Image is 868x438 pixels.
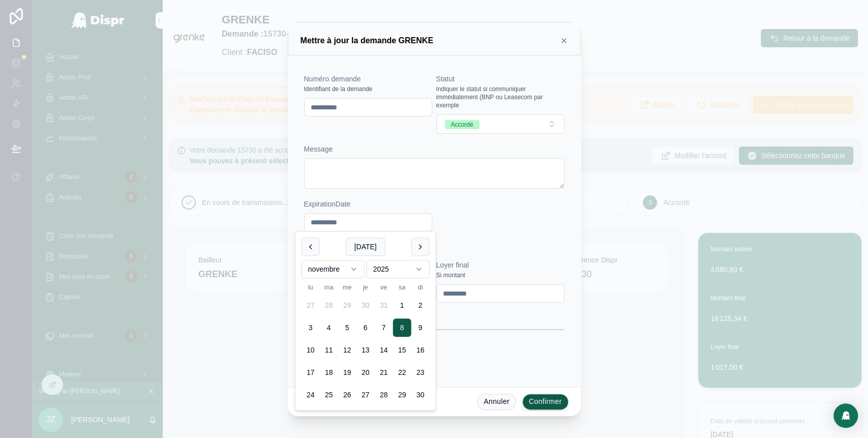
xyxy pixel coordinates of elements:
button: lundi 17 novembre 2025 [302,363,320,382]
button: mercredi 29 octobre 2025 [338,296,356,314]
button: mercredi 12 novembre 2025 [338,341,356,359]
button: jeudi 13 novembre 2025 [356,341,375,359]
span: Loyer final [436,261,469,269]
h3: Mettre à jour la demande GRENKE [301,35,433,47]
button: samedi 1 novembre 2025 [393,296,411,314]
button: mercredi 5 novembre 2025 [338,318,356,337]
span: Numéro demande [304,75,361,83]
button: mardi 25 novembre 2025 [320,386,338,404]
button: jeudi 30 octobre 2025 [356,296,375,314]
button: mardi 28 octobre 2025 [320,296,338,314]
button: vendredi 21 novembre 2025 [375,363,393,382]
button: dimanche 23 novembre 2025 [411,363,430,382]
button: mardi 18 novembre 2025 [320,363,338,382]
button: dimanche 16 novembre 2025 [411,341,430,359]
button: vendredi 28 novembre 2025 [375,386,393,404]
button: lundi 27 octobre 2025 [302,296,320,314]
button: samedi 29 novembre 2025 [393,386,411,404]
button: Confirmer [522,394,568,410]
th: mardi [320,282,338,292]
button: [DATE] [346,238,385,256]
button: dimanche 2 novembre 2025 [411,296,430,314]
div: Open Intercom Messenger [833,403,858,428]
button: mardi 4 novembre 2025 [320,318,338,337]
button: jeudi 27 novembre 2025 [356,386,375,404]
th: mercredi [338,282,356,292]
button: mardi 11 novembre 2025 [320,341,338,359]
button: lundi 10 novembre 2025 [302,341,320,359]
button: lundi 3 novembre 2025 [302,318,320,337]
span: Indiquer le statut si communiquer immédiatement (BNP ou Leasecom par exemple [436,85,564,109]
button: jeudi 6 novembre 2025 [356,318,375,337]
span: Statut [436,75,455,83]
button: dimanche 9 novembre 2025 [411,318,430,337]
th: vendredi [375,282,393,292]
th: samedi [393,282,411,292]
span: Si montant [436,271,465,279]
span: Message [304,145,333,153]
th: lundi [302,282,320,292]
button: samedi 15 novembre 2025 [393,341,411,359]
button: dimanche 30 novembre 2025 [411,386,430,404]
span: Identifiant de la demande [304,85,373,93]
button: vendredi 7 novembre 2025 [375,318,393,337]
button: mercredi 19 novembre 2025 [338,363,356,382]
button: samedi 22 novembre 2025 [393,363,411,382]
button: samedi 8 novembre 2025, selected [393,318,411,337]
button: Select Button [436,114,564,134]
div: Accordé [451,120,473,129]
th: dimanche [411,282,430,292]
button: vendredi 31 octobre 2025 [375,296,393,314]
button: Annuler [477,394,516,410]
button: jeudi 20 novembre 2025 [356,363,375,382]
table: novembre 2025 [302,282,430,404]
button: vendredi 14 novembre 2025 [375,341,393,359]
button: mercredi 26 novembre 2025 [338,386,356,404]
th: jeudi [356,282,375,292]
button: lundi 24 novembre 2025 [302,386,320,404]
span: ExpirationDate [304,200,351,208]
